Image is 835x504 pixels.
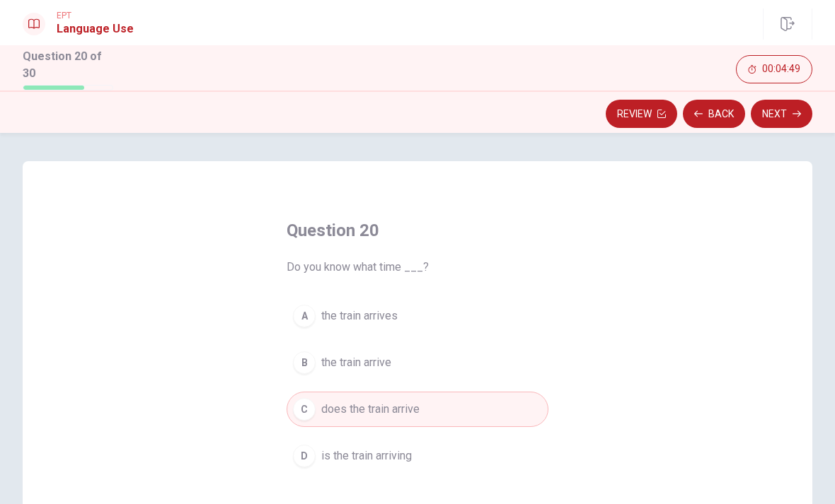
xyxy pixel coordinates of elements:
[287,219,548,242] h4: Question 20
[293,445,316,467] div: D
[321,354,391,371] span: the train arrive
[287,392,548,427] button: Cdoes the train arrive
[606,100,677,128] button: Review
[23,48,113,82] h1: Question 20 of 30
[287,298,548,334] button: Athe train arrives
[293,398,316,421] div: C
[321,307,398,324] span: the train arrives
[293,305,316,327] div: A
[683,100,745,128] button: Back
[736,55,812,83] button: 00:04:49
[287,345,548,380] button: Bthe train arrive
[57,20,134,37] h1: Language Use
[287,259,548,276] span: Do you know what time ___?
[321,447,412,464] span: is the train arriving
[751,100,812,128] button: Next
[287,438,548,474] button: Dis the train arriving
[762,64,800,75] span: 00:04:49
[293,351,316,374] div: B
[57,11,134,20] span: EPT
[321,401,420,418] span: does the train arrive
